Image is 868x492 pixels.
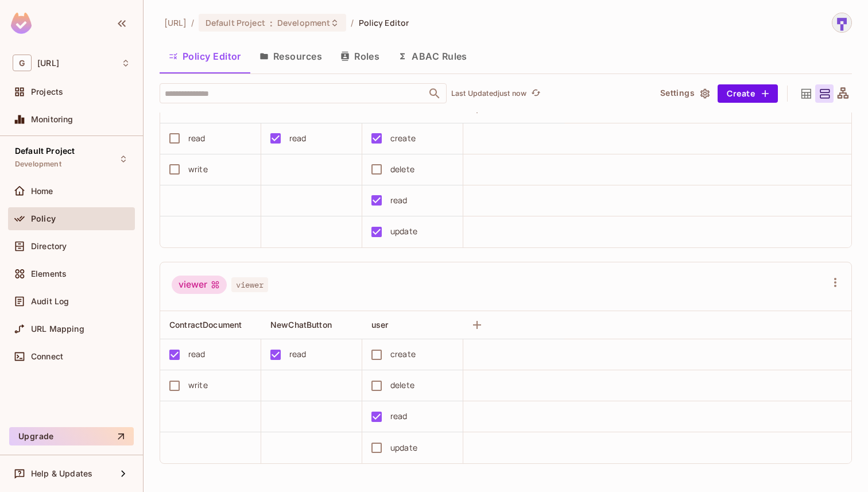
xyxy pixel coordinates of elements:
[269,18,273,28] span: :
[206,17,265,28] span: Default Project
[31,87,63,96] span: Projects
[718,84,778,103] button: Create
[390,194,408,207] div: read
[188,379,208,392] div: write
[15,160,61,169] span: Development
[389,42,476,71] button: ABAC Rules
[169,104,242,114] span: ContractDocument
[270,104,332,114] span: NewChatButton
[188,163,208,176] div: write
[289,132,307,145] div: read
[390,163,414,176] div: delete
[31,187,53,196] span: Home
[15,146,75,156] span: Default Project
[832,13,851,32] img: sharmila@genworx.ai
[9,427,134,445] button: Upgrade
[390,379,414,392] div: delete
[31,242,67,251] span: Directory
[359,17,409,28] span: Policy Editor
[188,132,206,145] div: read
[37,59,59,68] span: Workspace: genworx.ai
[188,348,206,361] div: read
[371,104,389,114] span: user
[390,441,417,454] div: update
[31,352,63,361] span: Connect
[390,225,417,238] div: update
[331,42,389,71] button: Roles
[390,410,408,423] div: read
[13,55,32,71] span: G
[31,324,84,334] span: URL Mapping
[531,88,541,99] span: refresh
[191,17,194,28] li: /
[164,17,187,28] span: the active workspace
[250,42,331,71] button: Resources
[31,115,73,124] span: Monitoring
[351,17,354,28] li: /
[160,42,250,71] button: Policy Editor
[169,320,242,330] span: ContractDocument
[451,89,526,98] p: Last Updated just now
[526,87,542,100] span: Click to refresh data
[172,276,227,294] div: viewer
[11,13,32,34] img: SReyMgAAAABJRU5ErkJggg==
[270,320,332,330] span: NewChatButton
[289,348,307,361] div: read
[529,87,542,100] button: refresh
[427,86,443,102] button: Open
[31,214,56,223] span: Policy
[390,348,416,361] div: create
[390,132,416,145] div: create
[31,469,92,478] span: Help & Updates
[277,17,330,28] span: Development
[231,277,268,292] span: viewer
[656,84,713,103] button: Settings
[371,320,389,330] span: user
[31,269,67,278] span: Elements
[31,297,69,306] span: Audit Log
